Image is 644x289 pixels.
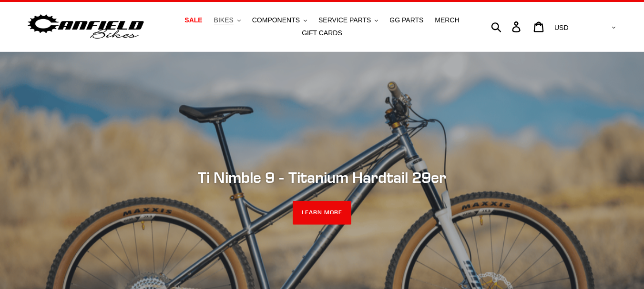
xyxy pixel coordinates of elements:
a: GIFT CARDS [297,27,347,40]
a: LEARN MORE [293,201,351,225]
a: GG PARTS [385,14,428,27]
button: COMPONENTS [247,14,312,27]
h2: Ti Nimble 9 - Titanium Hardtail 29er [62,168,582,186]
span: MERCH [435,16,459,24]
span: COMPONENTS [252,16,300,24]
span: BIKES [214,16,234,24]
span: SERVICE PARTS [318,16,371,24]
img: Canfield Bikes [26,12,145,42]
button: SERVICE PARTS [314,14,383,27]
button: BIKES [209,14,245,27]
span: GG PARTS [389,16,423,24]
a: SALE [180,14,207,27]
span: SALE [184,16,202,24]
a: MERCH [430,14,464,27]
span: GIFT CARDS [302,29,342,37]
